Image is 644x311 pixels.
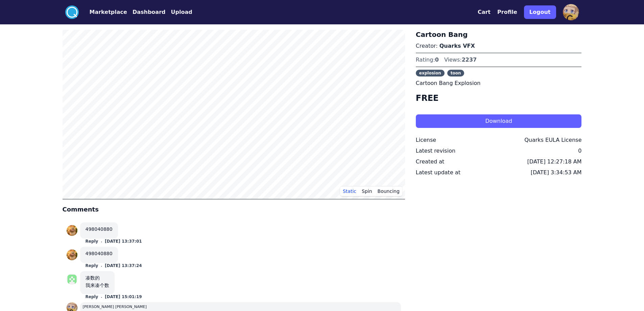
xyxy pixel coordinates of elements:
p: Cartoon Bang Explosion [416,79,582,87]
div: Created at [416,158,444,166]
button: Logout [524,5,556,19]
span: explosion [416,70,445,76]
div: [DATE] 3:34:53 AM [531,169,582,177]
span: 2237 [462,57,477,63]
button: Spin [359,186,375,196]
div: Views: [444,56,477,64]
span: 0 [435,57,439,63]
img: profile [563,4,579,20]
button: Marketplace [90,8,127,16]
h4: Comments [63,205,405,214]
button: Upload [171,8,192,16]
a: Dashboard [127,8,166,16]
button: Reply [86,263,98,268]
div: Latest update at [416,169,460,177]
small: . [101,239,102,244]
a: Marketplace [79,8,127,16]
a: Logout [524,3,556,22]
div: 0 [578,147,581,155]
div: [DATE] 12:27:18 AM [527,158,582,166]
button: Bouncing [375,186,402,196]
a: 498040880 [86,226,113,232]
p: Creator: [416,42,582,50]
a: 498040880 [86,251,113,256]
a: Quarks VFX [439,43,475,49]
button: [DATE] 13:37:24 [105,263,142,268]
button: Profile [497,8,517,16]
button: [DATE] 13:37:01 [105,239,142,244]
small: [PERSON_NAME] [PERSON_NAME] [83,305,147,309]
button: Static [340,186,359,196]
button: Dashboard [133,8,166,16]
div: Quarks EULA License [524,136,581,144]
h3: Cartoon Bang [416,30,582,39]
button: Reply [86,239,98,244]
div: Rating: [416,56,439,64]
a: 凑数的 [86,275,100,281]
div: 我来凑个数 [86,282,109,289]
button: Reply [86,294,98,299]
img: profile [67,249,77,260]
button: Cart [478,8,491,16]
div: Latest revision [416,147,455,155]
span: toon [447,70,464,76]
button: Download [416,114,582,128]
a: Upload [165,8,192,16]
small: . [101,264,102,268]
small: . [101,295,102,299]
img: profile [67,274,77,285]
button: [DATE] 15:01:19 [105,294,142,299]
div: License [416,136,436,144]
h4: FREE [416,93,582,104]
img: profile [67,225,77,236]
